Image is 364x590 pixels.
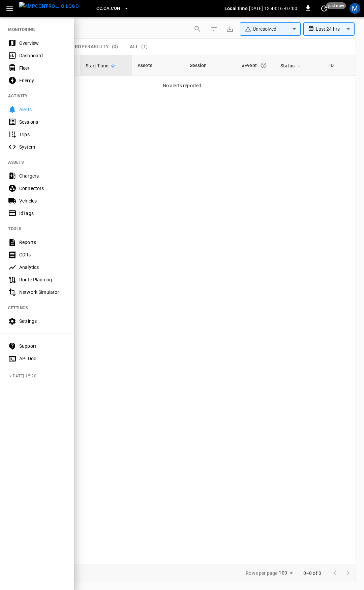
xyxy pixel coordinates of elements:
[249,5,297,12] p: [DATE] 13:48:16 -07:00
[19,289,66,296] div: Network Simulator
[19,173,66,179] div: Chargers
[326,2,346,9] span: just now
[19,40,66,46] div: Overview
[19,144,66,150] div: System
[9,373,69,380] span: v [DATE] 15:20
[19,52,66,59] div: Dashboard
[19,251,66,258] div: CDRs
[19,2,79,10] img: ampcontrol.io logo
[19,77,66,84] div: Energy
[19,355,66,362] div: API Doc
[19,131,66,138] div: Trips
[19,119,66,125] div: Sessions
[224,5,248,12] p: Local time
[19,343,66,349] div: Support
[319,3,330,14] button: set refresh interval
[19,210,66,217] div: IdTags
[19,185,66,192] div: Connectors
[19,264,66,271] div: Analytics
[19,276,66,283] div: Route Planning
[19,318,66,324] div: Settings
[19,197,66,204] div: Vehicles
[96,5,120,12] span: CC.CA.CON
[19,65,66,71] div: Fleet
[19,106,66,113] div: Alerts
[19,239,66,246] div: Reports
[350,3,360,14] div: profile-icon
